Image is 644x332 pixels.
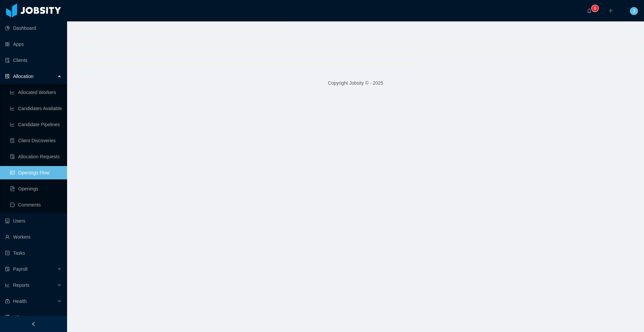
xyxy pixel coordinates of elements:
[587,8,592,13] i: icon: bell
[5,37,62,51] a: icon: appstoreApps
[592,5,598,12] sup: 6
[13,315,20,320] span: HR
[633,7,635,15] span: J
[10,134,62,147] a: icon: file-searchClient Discoveries
[13,266,28,272] span: Payroll
[67,72,644,95] footer: Copyright Jobsity © - 2025
[5,283,10,287] i: icon: line-chart
[13,282,30,288] span: Reports
[5,230,62,244] a: icon: userWorkers
[5,315,10,320] i: icon: book
[10,118,62,131] a: icon: line-chartCandidate Pipelines
[5,21,62,35] a: icon: pie-chartDashboard
[5,214,62,228] a: icon: robotUsers
[10,150,62,163] a: icon: file-doneAllocation Requests
[5,267,10,271] i: icon: file-protect
[13,74,34,79] span: Allocation
[5,74,10,79] i: icon: solution
[10,182,62,195] a: icon: file-textOpenings
[10,102,62,115] a: icon: line-chartCandidates Available
[10,86,62,99] a: icon: line-chartAllocated Workers
[608,8,613,13] i: icon: plus
[13,299,26,304] span: Health
[594,5,596,12] p: 6
[10,166,62,179] a: icon: idcardOpenings Flow
[5,246,62,260] a: icon: profileTasks
[5,299,10,304] i: icon: medicine-box
[5,54,62,67] a: icon: auditClients
[10,198,62,212] a: icon: messageComments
